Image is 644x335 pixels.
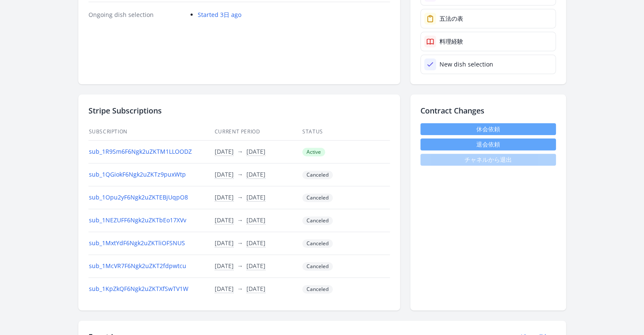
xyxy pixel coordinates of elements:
button: [DATE] [215,239,234,247]
span: Canceled [302,194,333,202]
a: 休会依頼 [420,123,556,135]
button: [DATE] [215,147,234,156]
a: sub_1MxtYdF6Ngk2uZKTliOFSNUS [89,239,185,247]
button: [DATE] [215,285,234,293]
span: Canceled [302,285,333,293]
a: sub_1McVR7F6Ngk2uZKT2fdpwtcu [89,262,186,270]
a: New dish selection [420,55,556,74]
button: 退会依頼 [420,138,556,150]
a: sub_1R9Sm6F6Ngk2uZKTM1LLOODZ [89,147,192,155]
h2: Contract Changes [420,105,556,116]
button: [DATE] [246,170,265,179]
div: New dish selection [439,60,493,69]
button: [DATE] [215,262,234,270]
button: [DATE] [246,285,265,293]
button: [DATE] [246,262,265,270]
span: Canceled [302,239,333,248]
th: Current Period [214,123,302,141]
a: sub_1QGiokF6Ngk2uZKTz9puxWtp [89,170,186,178]
button: [DATE] [215,216,234,224]
span: Canceled [302,171,333,179]
span: Canceled [302,262,333,271]
span: Active [302,148,325,156]
button: [DATE] [215,170,234,179]
a: 五法の表 [420,9,556,28]
div: 料理経験 [439,37,463,46]
div: 五法の表 [439,14,463,23]
button: [DATE] [215,193,234,202]
th: Status [302,123,390,141]
dt: Ongoing dish selection [88,11,185,19]
button: [DATE] [246,193,265,202]
a: Started 3日 ago [198,11,241,19]
button: [DATE] [246,239,265,247]
span: → [237,285,243,293]
span: → [237,216,243,224]
a: sub_1Opu2yF6Ngk2uZKTEBjUqpO8 [89,193,188,201]
th: Subscription [88,123,214,141]
span: → [237,170,243,178]
a: 料理経験 [420,32,556,51]
span: Canceled [302,216,333,225]
a: sub_1KpZkQF6Ngk2uZKTXfSwTV1W [89,285,188,293]
h2: Stripe Subscriptions [88,105,390,116]
button: [DATE] [246,147,265,156]
span: → [237,239,243,247]
span: → [237,262,243,270]
a: sub_1NEZUFF6Ngk2uZKTbEo17XVv [89,216,186,224]
span: → [237,193,243,201]
span: → [237,147,243,155]
button: [DATE] [246,216,265,224]
span: チャネルから退出 [420,154,556,166]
